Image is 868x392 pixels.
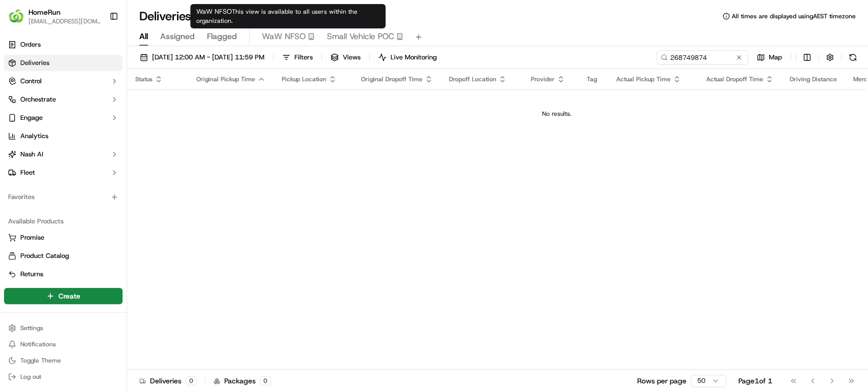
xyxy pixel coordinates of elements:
[361,75,423,83] span: Original Dropoff Time
[20,373,41,381] span: Log out
[20,113,43,122] span: Engage
[4,248,123,264] button: Product Catalog
[190,4,385,28] div: WaW NFSO
[207,30,237,43] span: Flagged
[706,75,763,83] span: Actual Dropoff Time
[4,337,123,351] button: Notifications
[20,168,35,177] span: Fleet
[449,75,496,83] span: Dropoff Location
[20,150,43,159] span: Nash AI
[752,50,787,64] button: Map
[4,370,123,384] button: Log out
[738,376,772,386] div: Page 1 of 1
[531,75,555,83] span: Provider
[790,75,837,83] span: Driving Distance
[656,50,748,64] input: Type to search
[282,75,326,83] span: Pickup Location
[4,189,123,205] div: Favorites
[262,30,306,43] span: WaW NFSO
[20,132,48,141] span: Analytics
[8,8,24,24] img: HomeRun
[20,324,43,332] span: Settings
[4,213,123,230] div: Available Products
[4,110,123,126] button: Engage
[4,146,123,162] button: Nash AI
[278,50,317,64] button: Filters
[391,53,437,62] span: Live Monitoring
[4,165,123,181] button: Fleet
[20,340,56,348] span: Notifications
[732,12,856,20] span: All times are displayed using AEST timezone
[374,50,441,64] button: Live Monitoring
[616,75,671,83] span: Actual Pickup Time
[214,376,271,386] div: Packages
[260,376,271,385] div: 0
[4,91,123,108] button: Orchestrate
[4,230,123,246] button: Promise
[135,50,269,64] button: [DATE] 12:00 AM - [DATE] 11:59 PM
[637,376,686,386] p: Rows per page
[20,95,56,104] span: Orchestrate
[327,30,394,43] span: Small Vehicle POC
[326,50,365,64] button: Views
[846,50,860,64] button: Refresh
[343,53,361,62] span: Views
[58,291,80,301] span: Create
[20,233,44,242] span: Promise
[769,53,782,62] span: Map
[139,8,191,24] h1: Deliveries
[8,233,118,242] a: Promise
[4,4,105,28] button: HomeRunHomeRun[EMAIL_ADDRESS][DOMAIN_NAME]
[4,288,123,304] button: Create
[8,251,118,260] a: Product Catalog
[196,8,357,25] span: This view is available to all users within the organization.
[4,55,123,71] a: Deliveries
[139,376,197,386] div: Deliveries
[28,7,61,17] button: HomeRun
[28,17,101,25] button: [EMAIL_ADDRESS][DOMAIN_NAME]
[4,353,123,368] button: Toggle Theme
[20,58,49,68] span: Deliveries
[139,30,148,43] span: All
[135,75,153,83] span: Status
[4,73,123,89] button: Control
[20,40,41,49] span: Orders
[8,270,118,279] a: Returns
[196,75,255,83] span: Original Pickup Time
[20,270,43,279] span: Returns
[4,266,123,282] button: Returns
[20,356,61,365] span: Toggle Theme
[294,53,313,62] span: Filters
[20,251,69,260] span: Product Catalog
[4,128,123,144] a: Analytics
[186,376,197,385] div: 0
[4,321,123,335] button: Settings
[152,53,264,62] span: [DATE] 12:00 AM - [DATE] 11:59 PM
[4,37,123,53] a: Orders
[160,30,195,43] span: Assigned
[20,77,42,86] span: Control
[587,75,597,83] span: Tag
